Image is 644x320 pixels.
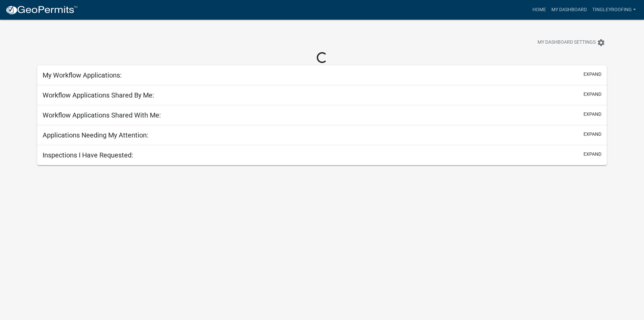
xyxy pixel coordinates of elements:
i: settings [597,39,605,47]
h5: Workflow Applications Shared With Me: [43,111,161,119]
a: My Dashboard [549,3,590,16]
button: expand [583,111,601,118]
h5: My Workflow Applications: [43,71,122,79]
button: expand [583,91,601,98]
h5: Inspections I Have Requested: [43,151,133,159]
span: My Dashboard Settings [538,39,596,47]
button: expand [583,71,601,78]
button: expand [583,131,601,138]
a: Home [530,3,549,16]
h5: Workflow Applications Shared By Me: [43,91,154,99]
button: expand [583,151,601,158]
a: tingleyroofing [590,3,639,16]
h5: Applications Needing My Attention: [43,131,148,139]
button: My Dashboard Settingssettings [532,36,611,49]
